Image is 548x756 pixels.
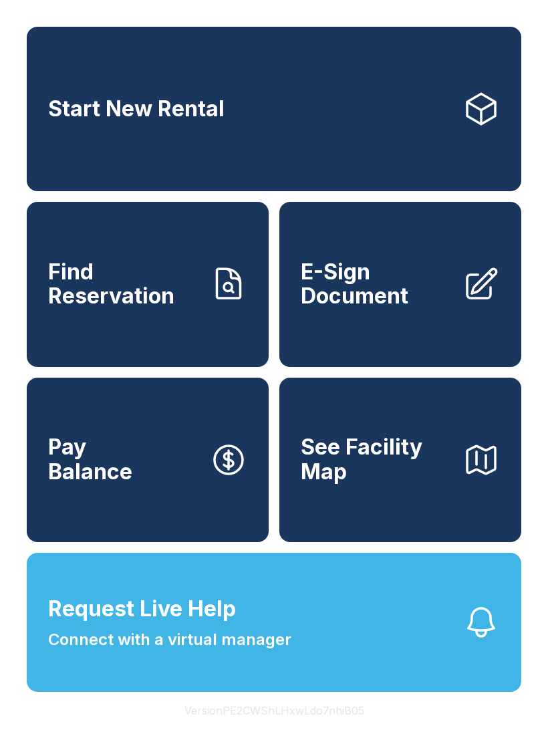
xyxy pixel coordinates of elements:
span: Request Live Help [48,593,236,625]
button: VersionPE2CWShLHxwLdo7nhiB05 [174,692,375,729]
button: Request Live HelpConnect with a virtual manager [27,553,521,692]
span: See Facility Map [301,435,452,484]
button: See Facility Map [279,378,521,542]
span: Connect with a virtual manager [48,628,291,652]
span: Find Reservation [48,260,199,309]
span: Pay Balance [48,435,132,484]
span: E-Sign Document [301,260,452,309]
span: Start New Rental [48,97,225,122]
a: Find Reservation [27,202,269,366]
a: Start New Rental [27,27,521,191]
a: PayBalance [27,378,269,542]
a: E-Sign Document [279,202,521,366]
